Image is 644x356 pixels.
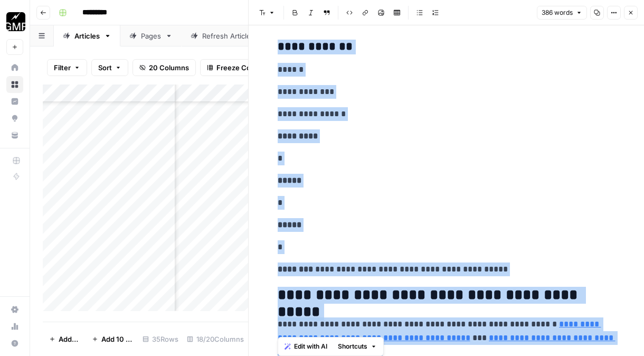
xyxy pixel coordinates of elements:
a: Refresh Article [182,25,272,46]
button: Edit with AI [280,340,332,353]
div: 18/20 Columns [183,331,248,348]
span: Freeze Columns [216,62,271,73]
div: 35 Rows [138,331,183,348]
button: Shortcuts [334,340,381,353]
span: Sort [98,62,112,73]
button: Freeze Columns [200,59,278,76]
span: 20 Columns [149,62,189,73]
div: Pages [141,31,161,41]
a: Home [6,59,23,76]
span: Edit with AI [294,342,327,351]
a: Articles [54,25,120,46]
span: Add Row [59,334,79,344]
button: Sort [91,59,128,76]
a: Insights [6,93,23,110]
img: Growth Marketing Pro Logo [6,12,25,31]
div: Articles [74,31,100,41]
div: Refresh Article [202,31,251,41]
span: Filter [54,62,71,73]
button: Workspace: Growth Marketing Pro [6,8,23,35]
button: Add 10 Rows [86,331,138,348]
button: 386 words [537,6,587,20]
a: Settings [6,301,23,318]
a: Your Data [6,127,23,144]
a: Opportunities [6,110,23,127]
span: 386 words [542,8,573,17]
span: Add 10 Rows [101,334,132,344]
button: Add Row [43,331,86,348]
span: Shortcuts [338,342,367,351]
button: 20 Columns [132,59,196,76]
button: Filter [47,59,87,76]
button: Help + Support [6,335,23,352]
a: Browse [6,76,23,93]
a: Usage [6,318,23,335]
a: Pages [120,25,182,46]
